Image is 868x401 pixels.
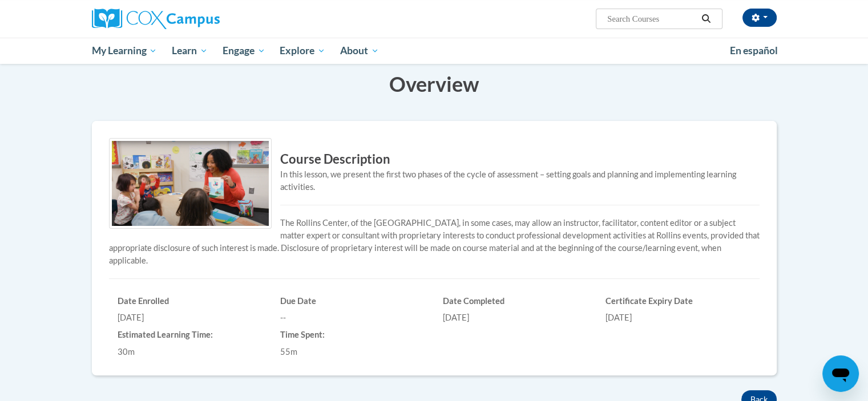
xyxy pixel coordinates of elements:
[91,44,157,58] span: My Learning
[333,38,386,64] a: About
[697,12,714,26] button: Search
[109,151,760,168] h3: Course Description
[280,44,325,58] span: Explore
[272,38,333,64] a: Explore
[606,12,697,26] input: Search Courses
[109,168,760,193] div: In this lesson, we present the first two phases of the cycle of assessment – setting goals and pl...
[742,9,777,27] button: Account Settings
[722,39,785,63] a: En español
[605,296,751,306] h6: Certificate Expiry Date
[730,44,778,56] span: En español
[822,355,859,392] iframe: Button to launch messaging window
[164,38,215,64] a: Learn
[118,311,263,324] div: [DATE]
[443,296,588,306] h6: Date Completed
[280,330,426,340] h6: Time Spent:
[118,330,263,340] h6: Estimated Learning Time:
[340,44,379,58] span: About
[118,296,263,306] h6: Date Enrolled
[280,296,426,306] h6: Due Date
[75,38,794,64] div: Main menu
[223,44,265,58] span: Engage
[109,138,272,229] img: Course logo image
[280,346,426,358] div: 55m
[92,9,220,29] img: Cox Campus
[84,38,165,64] a: My Learning
[280,311,426,324] div: --
[605,311,751,324] div: [DATE]
[92,9,309,29] a: Cox Campus
[215,38,273,64] a: Engage
[109,217,760,267] p: The Rollins Center, of the [GEOGRAPHIC_DATA], in some cases, may allow an instructor, facilitator...
[118,346,263,358] div: 30m
[92,70,777,98] h3: Overview
[443,311,588,324] div: [DATE]
[172,44,208,58] span: Learn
